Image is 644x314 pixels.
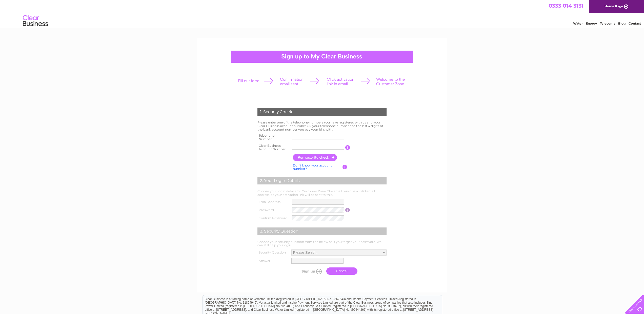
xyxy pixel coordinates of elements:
a: Telecoms [600,22,615,25]
td: Choose your login details for Customer Zone. The email must be a valid email address, as your act... [256,188,388,198]
img: logo.png [23,13,48,29]
input: Information [345,208,350,212]
th: Confirm Password [256,214,291,222]
div: Clear Business is a trading name of Verastar Limited (registered in [GEOGRAPHIC_DATA] No. 3667643... [203,3,442,25]
th: Password [256,206,291,214]
a: 0333 014 3131 [549,3,583,9]
a: Contact [629,22,641,25]
td: Please enter one of the telephone numbers you have registered with us and your Clear Business acc... [256,119,388,132]
input: Information [345,145,350,150]
a: Cancel [326,267,357,275]
th: Security Question [256,248,290,257]
a: Water [573,22,583,25]
th: Telephone Number [256,132,291,142]
th: Answer [256,257,290,265]
td: Choose your security question from the below so if you forget your password, we can still help yo... [256,239,388,248]
a: Energy [586,22,597,25]
a: Blog [618,22,626,25]
input: Information [343,165,347,169]
th: Clear Business Account Number [256,142,291,153]
div: 2. Your Login Details [257,177,387,184]
input: Submit [293,268,324,275]
div: 1. Security Check [257,108,387,116]
th: Email Address [256,198,291,206]
a: Don't know your account number? [293,163,332,171]
div: 3. Security Question [257,227,387,235]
